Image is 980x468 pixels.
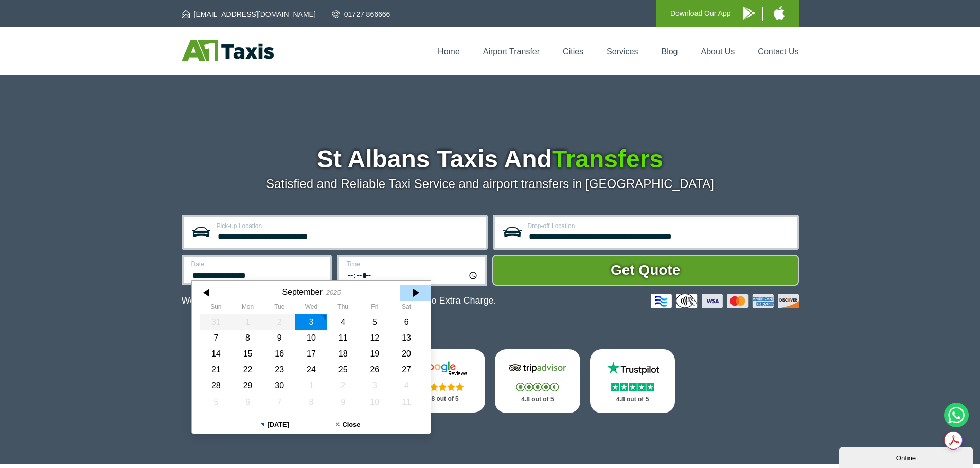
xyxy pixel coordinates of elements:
[492,255,799,286] button: Get Quote
[506,393,569,406] p: 4.8 out of 5
[421,383,464,391] img: Stars
[295,362,327,378] div: 24 September 2025
[327,346,359,362] div: 18 September 2025
[231,362,263,378] div: 22 September 2025
[200,346,232,362] div: 14 September 2025
[231,303,263,313] th: Monday
[263,330,295,346] div: 09 September 2025
[231,378,263,394] div: 29 September 2025
[774,6,785,20] img: A1 Taxis iPhone App
[263,314,295,330] div: 02 September 2025
[231,314,263,330] div: 01 September 2025
[359,378,390,394] div: 03 October 2025
[200,303,232,313] th: Sunday
[295,394,327,410] div: 08 October 2025
[390,314,422,330] div: 06 September 2025
[295,346,327,362] div: 17 September 2025
[182,9,316,20] a: [EMAIL_ADDRESS][DOMAIN_NAME]
[282,287,322,297] div: September
[390,394,422,410] div: 11 October 2025
[611,383,654,391] img: Stars
[516,383,559,391] img: Stars
[327,362,359,378] div: 25 September 2025
[651,294,799,308] img: Credit And Debit Cards
[332,9,390,20] a: 01727 866666
[359,346,390,362] div: 19 September 2025
[495,349,580,413] a: Tripadvisor Stars 4.8 out of 5
[295,303,327,313] th: Wednesday
[200,394,232,410] div: 05 October 2025
[327,394,359,410] div: 09 October 2025
[182,40,274,61] img: A1 Taxis St Albans LTD
[295,378,327,394] div: 01 October 2025
[359,330,390,346] div: 12 September 2025
[590,349,675,413] a: Trustpilot Stars 4.8 out of 5
[263,362,295,378] div: 23 September 2025
[359,362,390,378] div: 26 September 2025
[217,223,479,229] label: Pick-up Location
[326,289,340,296] div: 2025
[200,362,232,378] div: 21 September 2025
[191,261,324,267] label: Date
[701,47,735,56] a: About Us
[263,346,295,362] div: 16 September 2025
[602,361,664,376] img: Trustpilot
[263,303,295,313] th: Tuesday
[311,416,385,434] button: Close
[231,394,263,410] div: 06 October 2025
[359,394,390,410] div: 10 October 2025
[390,303,422,313] th: Saturday
[412,361,473,376] img: Google
[182,177,799,191] p: Satisfied and Reliable Taxi Service and airport transfers in [GEOGRAPHIC_DATA]
[327,330,359,346] div: 11 September 2025
[607,47,638,56] a: Services
[238,416,311,434] button: [DATE]
[528,223,791,229] label: Drop-off Location
[347,261,479,267] label: Time
[743,7,755,20] img: A1 Taxis Android App
[390,346,422,362] div: 20 September 2025
[327,314,359,330] div: 04 September 2025
[327,378,359,394] div: 02 October 2025
[400,349,485,413] a: Google Stars 4.8 out of 5
[483,47,540,56] a: Airport Transfer
[359,314,390,330] div: 05 September 2025
[182,295,496,306] p: We Now Accept Card & Contactless Payment In
[378,295,496,306] span: The Car at No Extra Charge.
[200,378,232,394] div: 28 September 2025
[200,314,232,330] div: 31 August 2025
[390,362,422,378] div: 27 September 2025
[295,314,327,330] div: 03 September 2025
[839,445,975,468] iframe: chat widget
[327,303,359,313] th: Thursday
[359,303,390,313] th: Friday
[552,145,663,173] span: Transfers
[661,47,678,56] a: Blog
[507,361,568,376] img: Tripadvisor
[601,393,664,406] p: 4.8 out of 5
[231,330,263,346] div: 08 September 2025
[411,392,474,405] p: 4.8 out of 5
[231,346,263,362] div: 15 September 2025
[263,394,295,410] div: 07 October 2025
[263,378,295,394] div: 30 September 2025
[200,330,232,346] div: 07 September 2025
[390,330,422,346] div: 13 September 2025
[438,47,460,56] a: Home
[390,378,422,394] div: 04 October 2025
[563,47,583,56] a: Cities
[670,7,731,20] p: Download Our App
[182,147,799,172] h1: St Albans Taxis And
[758,47,798,56] a: Contact Us
[295,330,327,346] div: 10 September 2025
